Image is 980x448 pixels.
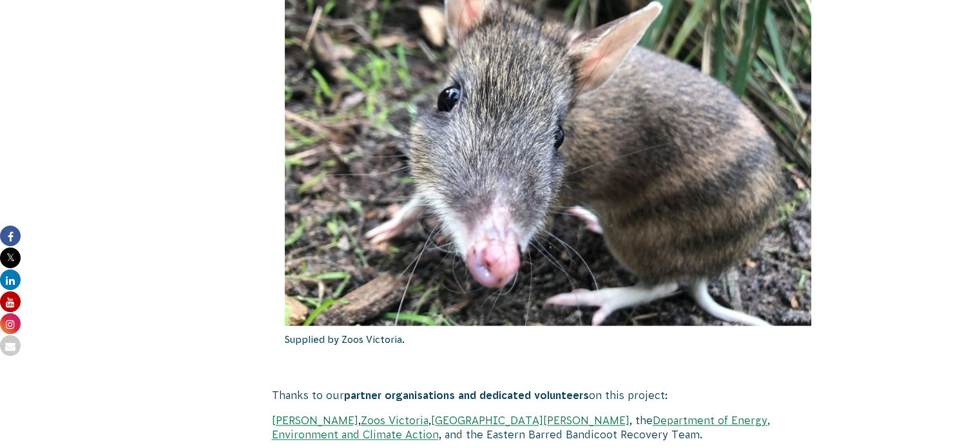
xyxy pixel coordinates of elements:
strong: partner organisations and dedicated volunteers [344,389,589,401]
a: [PERSON_NAME] [272,414,358,426]
span: , , , the , and the Eastern Barred Bandicoot Recovery Team. [272,414,770,440]
p: Supplied by Zoos Victoria. [285,326,812,354]
a: [GEOGRAPHIC_DATA][PERSON_NAME] [431,414,629,426]
span: Thanks to our on this project: [272,389,668,401]
a: Zoos Victoria [361,414,428,426]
